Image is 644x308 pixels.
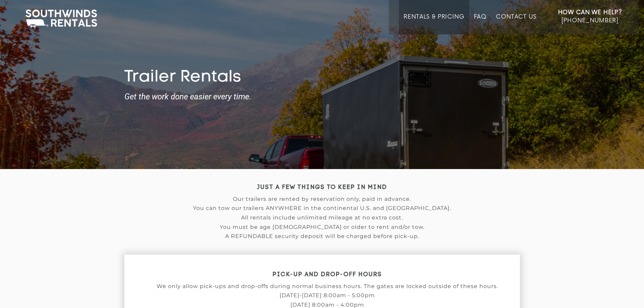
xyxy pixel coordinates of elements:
[124,292,530,299] p: [DATE]-[DATE] 8:00am - 5:00pm
[558,8,622,29] a: How Can We Help? [PHONE_NUMBER]
[124,233,520,239] p: A REFUNDABLE security deposit will be charged before pick-up.
[558,9,622,16] strong: How Can We Help?
[562,17,618,24] span: [PHONE_NUMBER]
[272,272,382,278] strong: PICK-UP AND DROP-OFF HOURS
[124,302,530,308] p: [DATE] 8:00am - 4:00pm
[474,14,487,34] a: FAQ
[124,196,520,202] p: Our trailers are rented by reservation only, paid in advance.
[124,68,520,88] h1: Trailer Rentals
[124,224,520,230] p: You must be age [DEMOGRAPHIC_DATA] or older to rent and/or tow.
[124,215,520,221] p: All rentals include unlimited mileage at no extra cost.
[257,185,387,190] strong: JUST A FEW THINGS TO KEEP IN MIND
[496,14,536,34] a: Contact Us
[404,14,464,34] a: Rentals & Pricing
[124,205,520,211] p: You can tow our trailers ANYWHERE in the continental U.S. and [GEOGRAPHIC_DATA].
[124,283,530,289] p: We only allow pick-ups and drop-offs during normal business hours. The gates are locked outside o...
[124,92,520,101] strong: Get the work done easier every time.
[22,8,100,29] img: Southwinds Rentals Logo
